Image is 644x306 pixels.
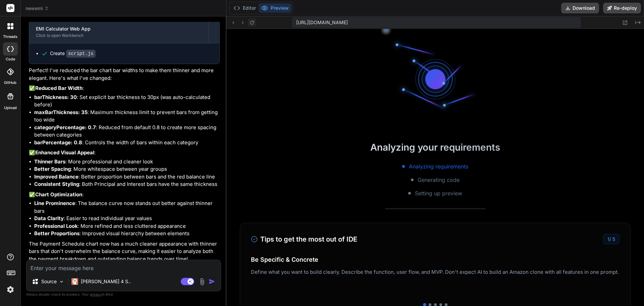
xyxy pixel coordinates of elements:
strong: Improved Balance [34,173,78,180]
span: privacy [90,292,102,296]
strong: categoryPercentage: 0.7 [34,124,96,131]
li: : More refined and less cluttered appearance [34,222,220,230]
strong: Thinner Bars [34,158,65,165]
strong: barThickness: 30 [34,94,77,100]
img: Pick Models [59,279,64,285]
li: : Maximum thickness limit to prevent bars from getting too wide [34,109,220,124]
strong: Better Spacing [34,166,71,172]
li: : More professional and cleaner look [34,158,220,166]
div: EMI Calculator Web App [36,25,202,32]
strong: barPercentage: 0.8 [34,139,82,146]
strong: Data Clarity [34,215,64,221]
strong: Chart Optimization [35,191,82,198]
p: ✅ : [29,149,220,157]
p: [PERSON_NAME] 4 S.. [81,278,131,285]
h4: Be Specific & Concrete [251,255,620,264]
li: : The balance curve now stands out better against thinner bars [34,200,220,215]
span: Setting up preview [415,189,462,197]
label: code [6,56,15,62]
strong: Enhanced Visual Appeal [35,149,94,156]
li: : Reduced from default 0.8 to create more spacing between categories [34,124,220,139]
div: / [603,234,620,244]
button: Download [561,3,599,13]
strong: Line Prominence [34,200,75,206]
div: Click to open Workbench [36,33,202,38]
label: GitHub [4,80,16,86]
span: 1 [607,236,609,242]
p: The Payment Schedule chart now has a much cleaner appearance with thinner bars that don't overwhe... [29,240,220,263]
li: : Improved visual hierarchy between elements [34,230,220,238]
strong: Reduced Bar Width [35,85,83,91]
img: icon [209,278,215,285]
strong: Consistent Styling [34,181,79,187]
li: : Both Principal and Interest bars have the same thickness [34,181,220,188]
button: Preview [259,3,291,13]
img: settings [5,284,16,295]
span: Generating code [418,176,460,184]
strong: Professional Look [34,223,78,229]
h3: Tips to get the most out of IDE [251,234,357,244]
strong: Better Proportions [34,230,79,237]
li: : Set explicit bar thickness to 30px (was auto-calculated before) [34,94,220,109]
p: Perfect! I've reduced the bar chart bar widths to make them thinner and more elegant. Here's what... [29,67,220,82]
img: attachment [198,278,206,286]
p: Always double-check its answers. Your in Bind [26,291,221,298]
p: ✅ : [29,191,220,199]
li: : Easier to read individual year values [34,215,220,222]
button: EMI Calculator Web AppClick to open Workbench [29,21,208,43]
span: [URL][DOMAIN_NAME] [296,19,348,26]
strong: maxBarThickness: 35 [34,109,88,115]
button: Editor [231,3,259,13]
label: Upload [4,105,17,111]
span: Analyzing requirements [409,162,468,170]
li: : More whitespace between year groups [34,165,220,173]
span: newemi [25,5,49,12]
code: script.js [66,50,96,58]
p: ✅ : [29,85,220,92]
li: : Controls the width of bars within each category [34,139,220,147]
li: : Better proportion between bars and the red balance line [34,173,220,181]
span: 5 [612,236,615,242]
img: Claude 4 Sonnet [71,278,78,285]
button: Re-deploy [603,3,641,13]
div: Create [50,50,96,57]
h2: Analyzing your requirements [226,140,644,154]
p: Source [41,278,57,285]
label: threads [3,34,17,40]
